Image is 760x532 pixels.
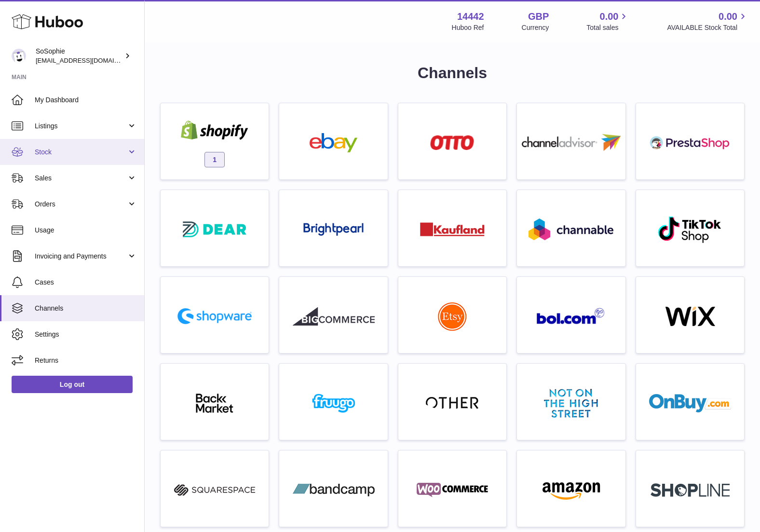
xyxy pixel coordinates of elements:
img: onbuy [649,394,731,413]
span: Channels [35,304,137,313]
a: roseta-kaufland [403,195,502,261]
a: roseta-shopware [165,282,264,348]
img: roseta-tiktokshop [657,216,722,244]
span: Cases [35,278,137,287]
img: roseta-bol [537,308,605,325]
img: notonthehighstreet [544,389,598,418]
h1: Channels [160,63,745,83]
img: ebay [293,133,375,152]
img: roseta-etsy [438,302,467,331]
div: Currency [522,23,549,32]
span: Listings [35,122,127,131]
a: shopify 1 [165,108,264,175]
img: roseta-bigcommerce [293,307,375,326]
a: ebay [284,108,382,175]
a: roseta-channel-advisor [522,108,620,175]
span: 0.00 [719,10,737,23]
span: AVAILABLE Stock Total [667,23,748,32]
span: [EMAIL_ADDRESS][DOMAIN_NAME] [36,56,142,64]
span: My Dashboard [35,95,137,105]
img: roseta-prestashop [649,133,731,152]
a: roseta-bigcommerce [284,282,382,348]
img: roseta-channel-advisor [522,134,620,151]
img: roseta-channable [529,218,613,240]
span: Returns [35,356,137,365]
span: Total sales [586,23,629,32]
img: squarespace [174,480,256,500]
a: squarespace [165,455,264,522]
span: 1 [204,152,225,167]
a: 0.00 Total sales [586,10,629,32]
a: roseta-dear [165,195,264,261]
a: amazon [522,455,620,522]
img: roseta-brightpearl [303,223,364,236]
img: roseta-dear [180,218,249,240]
a: roseta-prestashop [641,108,739,175]
img: bandcamp [293,480,375,500]
div: SoSophie [36,47,122,65]
img: shopify [174,121,256,140]
img: other [426,396,479,410]
a: other [403,368,502,435]
strong: GBP [528,10,549,23]
a: roseta-bol [522,282,620,348]
a: wix [641,282,739,348]
a: woocommerce [403,455,502,522]
div: Huboo Ref [452,23,484,32]
a: roseta-etsy [403,282,502,348]
a: 0.00 AVAILABLE Stock Total [667,10,748,32]
img: roseta-shopware [174,304,256,328]
span: Stock [35,148,127,157]
span: Sales [35,174,127,183]
a: backmarket [165,368,264,435]
a: roseta-channable [522,195,620,261]
a: roseta-shopline [641,455,739,522]
img: info@thebigclick.co.uk [12,49,26,63]
a: notonthehighstreet [522,368,620,435]
a: fruugo [284,368,382,435]
a: onbuy [641,368,739,435]
span: 0.00 [600,10,619,23]
a: roseta-otto [403,108,502,175]
span: Orders [35,200,127,209]
a: bandcamp [284,455,382,522]
img: roseta-kaufland [420,222,485,236]
span: Invoicing and Payments [35,252,127,261]
a: Log out [12,376,133,393]
img: fruugo [293,394,375,413]
img: wix [649,307,731,326]
span: Usage [35,226,137,235]
a: roseta-brightpearl [284,195,382,261]
strong: 14442 [457,10,484,23]
img: roseta-shopline [651,483,730,497]
a: roseta-tiktokshop [641,195,739,261]
img: backmarket [174,394,256,413]
img: amazon [530,480,612,500]
img: woocommerce [411,480,493,500]
img: roseta-otto [430,135,474,150]
span: Settings [35,330,137,339]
